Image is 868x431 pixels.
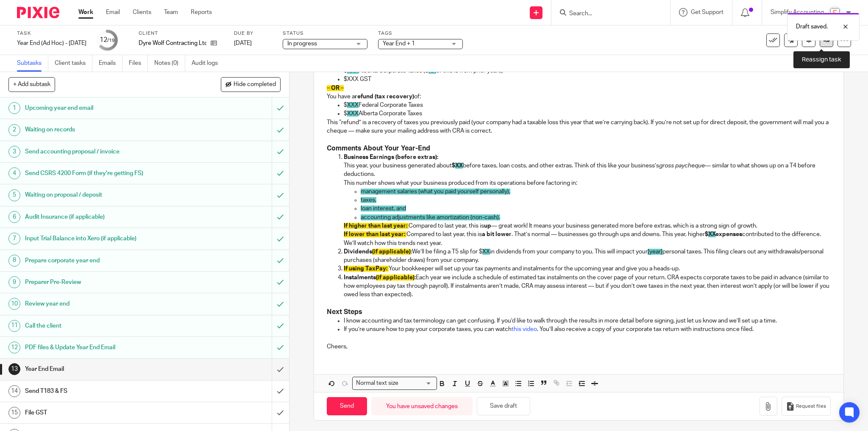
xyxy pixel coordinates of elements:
span: accounting adjustments like amortization (non-cash). [361,214,500,220]
span: If higher than last year: [344,223,407,229]
img: Pixie [17,7,59,18]
h1: Preparer Pre-Review [25,276,184,289]
h1: Send accounting proposal / invoice [25,145,184,158]
p: Cheers, [327,342,831,351]
span: Hide completed [234,81,276,88]
h1: Waiting on proposal / deposit [25,189,184,201]
h1: Send T183 & FS [25,385,184,398]
strong: refund (tax recovery) [355,94,414,100]
strong: Comments About Your Year-End [327,145,430,152]
div: 6 [8,211,20,223]
h1: Year End Email [25,363,184,375]
label: Due by [234,30,272,37]
div: 3 [8,146,20,158]
h1: Audit Insurance (if applicable) [25,211,184,223]
strong: Instalments : [344,275,416,281]
span: If using TaxPay: [344,266,387,272]
span: XX [455,163,463,169]
span: In progress [287,41,317,47]
input: Send [327,397,367,415]
span: – OR – [327,85,344,91]
div: 4 [8,167,20,179]
a: this video [512,326,537,332]
a: Work [78,8,93,17]
div: 2 [8,124,20,136]
h1: Upcoming year end email [25,102,184,114]
h1: File GST [25,406,184,419]
button: Save draft [477,397,530,415]
p: This “refund” is a recovery of taxes you previously paid (your company had a taxable loss this ye... [327,118,831,136]
strong: Dividends : [344,249,412,255]
a: Reports [191,8,212,17]
div: 9 [8,276,20,288]
div: Search for option [352,377,437,390]
p: Dyre Wolf Contracting Ltd. [139,39,206,47]
h1: Review year end [25,298,184,310]
span: [year] [648,249,662,255]
span: Request files [796,403,826,410]
span: (if applicable) [372,249,411,255]
strong: a bit lower [482,231,512,237]
span: [DATE] [234,40,252,46]
div: 1 [8,102,20,114]
div: 12 [100,35,115,45]
em: gross paycheque [659,163,705,169]
p: Compared to last year, this is — great work! It means your business generated more before extras,... [344,222,831,230]
span: XXX [347,102,359,108]
h1: Waiting on records [25,123,184,136]
p: Draft saved. [796,22,828,31]
a: Emails [99,55,122,72]
img: Screenshot%202023-11-29%20141159.png [828,6,842,19]
span: Normal text size [354,379,401,388]
label: Client [139,30,223,37]
strong: Business Earnings (before extras): [344,154,438,160]
a: Team [164,8,178,17]
p: You have a of: [327,92,831,101]
span: management salaries (what you paid yourself personally), [361,189,510,195]
p: $XXX GST [344,75,831,83]
label: Tags [378,30,463,37]
label: Task [17,30,86,37]
button: Hide completed [221,77,281,92]
p: I know accounting and tax terminology can get confusing. If you’d like to walk through the result... [344,317,831,325]
a: Clients [133,8,151,17]
p: $ Alberta Corporate Taxes [344,109,831,118]
strong: up [484,223,491,229]
strong: $ [452,163,463,169]
label: Status [283,30,367,37]
p: Your bookkeeper will set up your tax payments and instalments for the upcoming year and give you ... [344,264,831,273]
div: 11 [8,320,20,332]
div: 8 [8,255,20,267]
p: $ Federal Corporate Taxes [344,101,831,109]
div: 13 [8,363,20,375]
a: Client tasks [55,55,92,72]
h1: Call the client [25,320,184,332]
span: Year End + 1 [383,41,415,47]
div: 5 [8,189,20,201]
span: XX [482,249,490,255]
div: Year End (Ad Hoc) - July 2025 [17,39,86,47]
input: Search for option [401,379,431,388]
h1: Input Trial Balance into Xero (if applicable) [25,232,184,245]
span: taxes, [361,197,376,203]
span: loan interest, and [361,206,406,211]
a: Files [129,55,148,72]
button: + Add subtask [8,77,55,92]
button: Request files [782,397,831,416]
span: XXX [347,111,359,117]
h1: PDF files & Update Year End Email [25,341,184,354]
div: 14 [8,385,20,397]
p: Each year we include a schedule of estimated tax instalments on the cover page of your return. CR... [344,273,831,299]
div: 12 [8,342,20,353]
div: 10 [8,298,20,310]
h1: Send CSRS 4200 Form (if they're getting FS) [25,167,184,180]
span: If lower than last year: [344,231,405,237]
a: Audit logs [192,55,224,72]
p: This year, your business generated about before taxes, loan costs, and other extras. Think of thi... [344,153,831,179]
h1: Prepare corporate year end [25,254,184,267]
a: Notes (0) [154,55,185,72]
a: Subtasks [17,55,48,72]
p: If you’re unsure how to pay your corporate taxes, you can watch . You’ll also receive a copy of y... [344,325,831,334]
div: 7 [8,233,20,245]
div: You have unsaved changes [371,397,473,415]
